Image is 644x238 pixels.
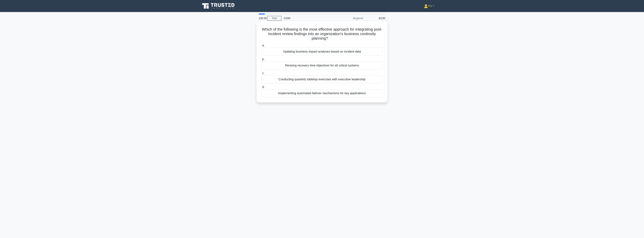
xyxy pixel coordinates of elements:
[261,75,383,83] div: Conducting quarterly tabletop exercises with executive leadership
[262,85,265,89] span: d.
[415,2,443,10] a: Ats
[333,14,366,22] div: Beginner
[261,48,383,56] div: Updating business impact analyses based on incident data
[281,14,333,22] div: CISM
[262,72,264,75] span: c.
[262,44,265,47] span: a.
[366,14,388,22] div: 8/150
[261,89,383,97] div: Implementing automated failover mechanisms for key applications
[261,27,383,41] h5: Which of the following is the most effective approach for integrating post-incident review findin...
[267,16,281,21] a: Stop
[262,58,265,61] span: b.
[261,62,383,69] div: Revising recovery time objectives for all critical systems
[256,14,267,22] div: 236:56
